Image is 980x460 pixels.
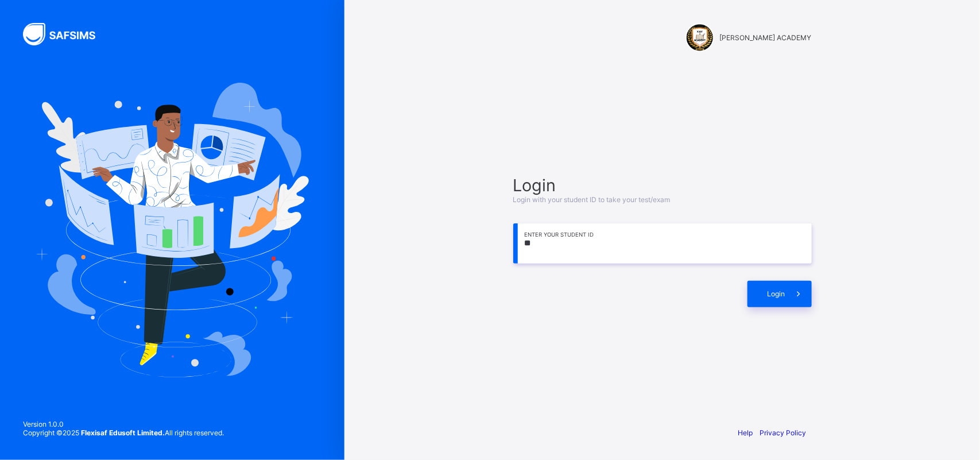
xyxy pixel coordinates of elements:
[760,428,807,437] a: Privacy Policy
[23,420,224,428] span: Version 1.0.0
[738,428,753,437] a: Help
[81,428,165,437] strong: Flexisaf Edusoft Limited.
[768,289,785,298] span: Login
[513,195,671,204] span: Login with your student ID to take your test/exam
[513,175,812,195] span: Login
[23,428,224,437] span: Copyright © 2025 All rights reserved.
[720,33,812,42] span: [PERSON_NAME] ACADEMY
[36,83,309,377] img: Hero Image
[23,23,109,45] img: SAFSIMS Logo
